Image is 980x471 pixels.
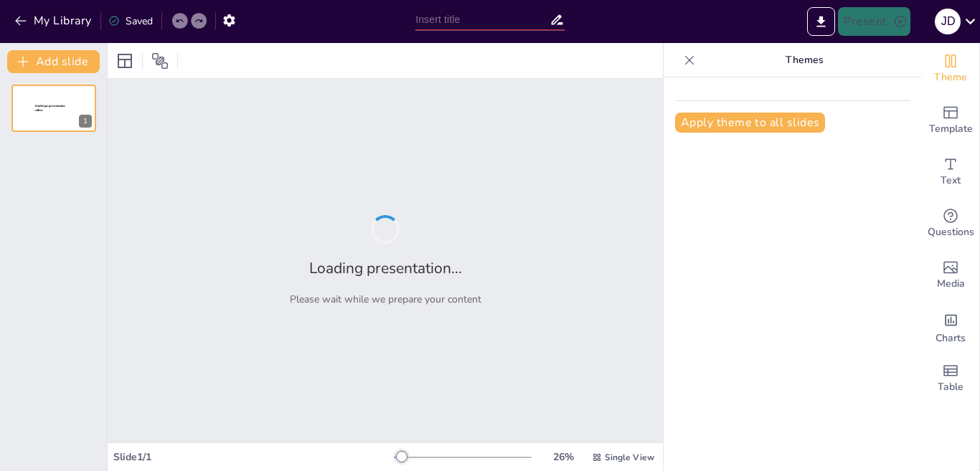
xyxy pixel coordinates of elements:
span: Table [938,379,963,395]
div: Add ready made slides [922,95,979,146]
span: Text [941,173,961,189]
div: 1 [79,115,92,128]
span: Media [937,276,965,292]
h2: Loading presentation... [309,258,462,278]
div: Get real-time input from your audience [922,198,979,249]
button: Add slide [7,50,100,73]
div: Slide 1 / 1 [113,450,394,464]
button: j d [935,7,961,36]
div: 26 % [546,450,580,464]
div: Add charts and graphs [922,301,979,353]
p: Please wait while we prepare your content [290,292,481,306]
div: Add images, graphics, shapes or video [922,249,979,301]
input: Insert title [415,9,550,30]
span: Theme [934,70,967,85]
div: Add a table [922,353,979,404]
div: Layout [113,49,136,72]
div: Change the overall theme [922,43,979,95]
span: Sendsteps presentation editor [35,105,65,113]
span: Charts [936,330,966,346]
span: Questions [928,224,974,240]
p: Themes [701,43,908,77]
span: Single View [605,452,654,463]
button: Apply theme to all slides [675,113,825,133]
div: Saved [108,14,153,28]
button: My Library [11,9,98,32]
div: Add text boxes [922,146,979,198]
div: 1 [11,85,96,132]
button: Present [838,7,910,36]
button: Export to PowerPoint [807,7,835,36]
div: j d [935,9,961,34]
span: Position [151,52,169,70]
span: Template [929,121,973,137]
